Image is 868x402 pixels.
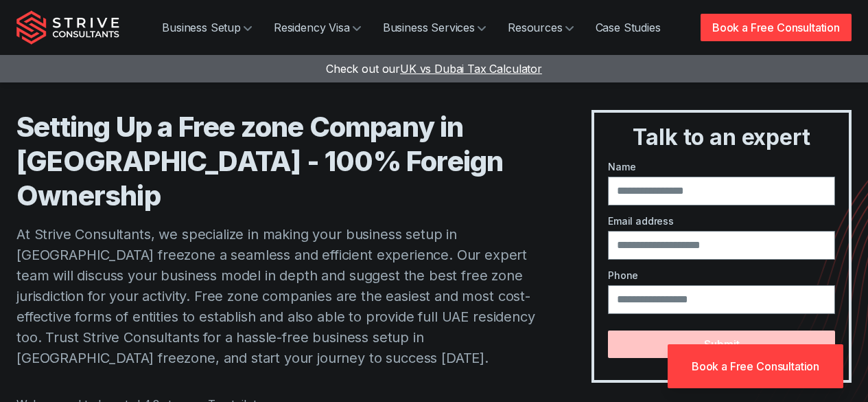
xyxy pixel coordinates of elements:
label: Name [608,159,835,174]
a: Residency Visa [263,14,372,41]
a: Business Services [372,14,497,41]
h1: Setting Up a Free zone Company in [GEOGRAPHIC_DATA] - 100% Foreign Ownership [16,110,537,213]
img: Strive Consultants [16,10,119,45]
a: Case Studies [585,14,672,41]
a: Check out ourUK vs Dubai Tax Calculator [326,62,542,76]
button: Submit [608,331,835,358]
p: At Strive Consultants, we specialize in making your business setup in [GEOGRAPHIC_DATA] freezone ... [16,224,537,368]
label: Email address [608,214,835,228]
span: UK vs Dubai Tax Calculator [400,62,542,76]
label: Phone [608,268,835,282]
a: Business Setup [151,14,263,41]
a: Resources [497,14,585,41]
h3: Talk to an expert [600,124,843,151]
a: Book a Free Consultation [701,14,852,41]
a: Book a Free Consultation [668,344,843,388]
